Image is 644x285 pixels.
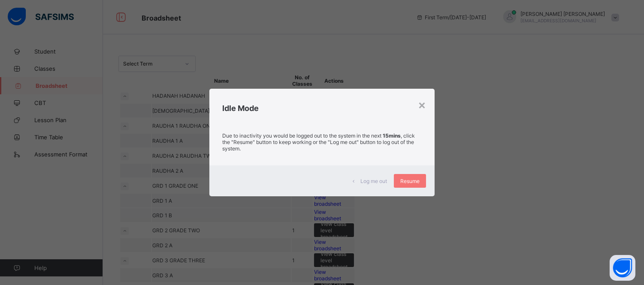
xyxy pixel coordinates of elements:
[400,178,420,184] span: Resume
[383,132,401,139] strong: 15mins
[418,97,426,112] div: ×
[222,104,422,113] h2: Idle Mode
[610,255,635,281] button: Open asap
[222,132,422,152] p: Due to inactivity you would be logged out to the system in the next , click the "Resume" button t...
[360,178,387,184] span: Log me out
